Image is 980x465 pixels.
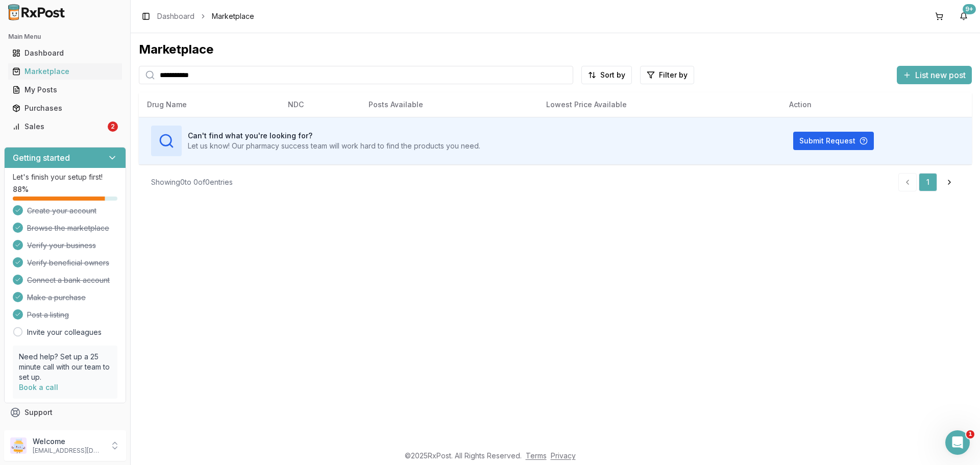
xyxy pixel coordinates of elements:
div: Wanted to check in to see if you needed help with setting up your sale? [16,75,159,95]
p: Let's finish your setup first! [13,172,117,182]
span: Connect a bank account [27,275,110,285]
a: Book a call [19,383,58,391]
a: Privacy [551,451,576,460]
div: Can you please setup a pick up [DATE] at noon time? Thank you [37,132,196,164]
div: Purchases [12,103,118,113]
button: My Posts [4,82,126,98]
div: Hello! [16,65,159,75]
div: 9+ [963,4,976,14]
a: List new post [897,71,972,81]
div: Manuel says… [8,59,196,109]
button: Sort by [581,66,632,84]
span: List new post [915,69,966,81]
span: Feedback [24,426,59,436]
nav: breadcrumb [157,11,254,21]
span: Create your account [27,206,96,216]
div: 2 [108,121,118,132]
button: Send a message… [175,330,191,347]
div: Manuel says… [8,173,196,197]
div: My Posts [12,85,118,95]
div: Marketplace [139,41,972,58]
div: Emad says… [8,237,196,272]
a: Invite your colleagues [27,327,102,337]
button: Support [4,403,126,422]
button: Dashboard [4,45,126,61]
button: Upload attachment [48,334,57,342]
th: Lowest Price Available [538,92,781,117]
p: Welcome [33,436,104,447]
span: Browse the marketplace [27,223,109,233]
h1: [PERSON_NAME] [50,5,116,13]
div: Dashboard [12,48,118,58]
h3: Getting started [13,152,70,164]
span: Post a listing [27,310,69,320]
span: 1 [966,430,974,438]
div: Sales [12,121,106,132]
button: List new post [897,66,972,84]
button: Feedback [4,422,126,440]
a: Purchases [8,99,122,117]
h3: Can't find what you're looking for? [188,131,480,141]
iframe: Intercom live chat [945,430,970,455]
p: Need help? Set up a 25 minute call with our team to set up. [19,352,111,382]
button: Submit Request [793,132,874,150]
div: joined the conversation [44,175,174,184]
div: yes i can! [16,203,51,213]
div: Emad says… [8,132,196,173]
button: Marketplace [4,63,126,80]
a: Dashboard [8,44,122,62]
a: Go to next page [939,173,960,191]
div: Hey, [171,115,188,126]
span: Make a purchase [27,292,86,303]
b: [PERSON_NAME] [44,176,101,183]
div: Thank you [142,237,196,259]
a: Terms [526,451,547,460]
img: RxPost Logo [4,4,69,20]
a: Dashboard [157,11,194,21]
div: Can you please setup a pick up [DATE] at noon time? Thank you [45,138,188,158]
a: Sales2 [8,117,122,136]
button: Sales2 [4,118,126,135]
div: Hey, [163,109,196,132]
img: Profile image for Manuel [29,6,45,22]
div: Thank you [151,243,188,253]
th: Posts Available [360,92,538,117]
button: Home [160,4,179,23]
textarea: Message… [9,313,195,330]
th: Action [781,92,972,117]
span: 88 % [13,184,29,194]
span: Verify your business [27,240,96,251]
span: Verify beneficial owners [27,258,109,268]
img: User avatar [10,437,27,454]
button: Emoji picker [16,334,24,342]
button: 9+ [955,8,972,25]
img: Profile image for Manuel [31,175,41,185]
th: NDC [280,92,360,117]
h2: Main Menu [8,33,122,41]
div: Showing 0 to 0 of 0 entries [151,177,233,187]
div: Manuel says… [8,197,196,237]
div: Marketplace [12,66,118,77]
span: Filter by [659,70,688,80]
span: Sort by [600,70,625,80]
button: Gif picker [32,334,40,342]
div: Hello!Wanted to check in to see if you needed help with setting up your sale? [8,59,167,101]
div: Close [179,4,198,22]
div: [PERSON_NAME] • 22h ago [16,221,101,227]
th: Drug Name [139,92,280,117]
span: Marketplace [212,11,254,21]
button: Filter by [640,66,694,84]
p: Let us know! Our pharmacy success team will work hard to find the products you need. [188,141,480,151]
p: [EMAIL_ADDRESS][DOMAIN_NAME] [33,447,104,455]
p: Active [50,13,70,23]
a: Marketplace [8,62,122,81]
div: yes i can![PERSON_NAME] • 22h ago [8,197,59,219]
nav: pagination [898,173,960,191]
a: My Posts [8,81,122,99]
a: 1 [919,173,937,191]
div: Emad says… [8,109,196,133]
button: Purchases [4,100,126,116]
button: go back [7,4,26,23]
